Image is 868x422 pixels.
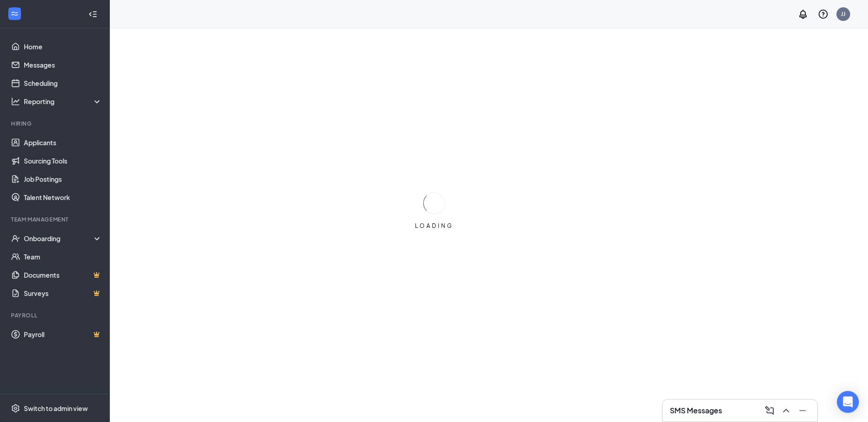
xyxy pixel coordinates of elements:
[781,405,792,416] svg: ChevronUp
[11,234,20,243] svg: UserCheck
[24,248,102,266] a: Team
[24,74,102,92] a: Scheduling
[11,120,100,127] div: Hiring
[764,405,775,416] svg: ComposeMessage
[11,97,20,106] svg: Analysis
[24,56,102,74] a: Messages
[24,404,88,413] div: Switch to admin view
[10,9,19,18] svg: WorkstreamLogo
[24,152,102,170] a: Sourcing Tools
[11,216,100,223] div: Team Management
[837,391,859,413] div: Open Intercom Messenger
[798,9,809,20] svg: Notifications
[24,170,102,188] a: Job Postings
[411,222,457,230] div: LOADING
[24,284,102,302] a: SurveysCrown
[841,10,846,18] div: JJ
[11,311,100,319] div: Payroll
[795,403,810,418] button: Minimize
[24,37,102,56] a: Home
[762,403,777,418] button: ComposeMessage
[797,405,808,416] svg: Minimize
[88,10,97,19] svg: Collapse
[24,188,102,206] a: Talent Network
[24,325,102,343] a: PayrollCrown
[24,266,102,284] a: DocumentsCrown
[24,133,102,152] a: Applicants
[670,406,722,416] h3: SMS Messages
[818,9,829,20] svg: QuestionInfo
[779,403,793,418] button: ChevronUp
[24,234,94,243] div: Onboarding
[11,404,20,413] svg: Settings
[24,97,102,106] div: Reporting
